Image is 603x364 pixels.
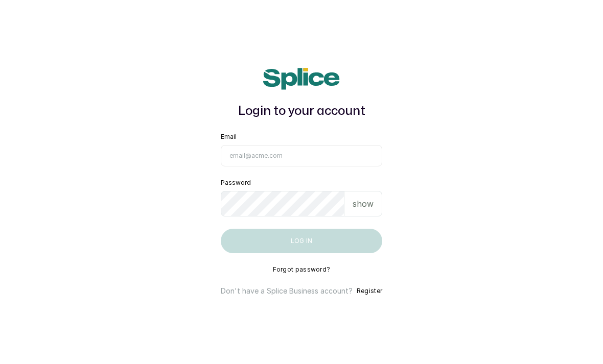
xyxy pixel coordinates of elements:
[357,286,382,296] button: Register
[221,286,353,296] p: Don't have a Splice Business account?
[353,198,374,210] p: show
[273,265,331,274] button: Forgot password?
[221,179,251,187] label: Password
[221,145,382,166] input: email@acme.com
[221,102,382,120] h1: Login to your account
[221,229,382,253] button: Log in
[221,133,237,141] label: Email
